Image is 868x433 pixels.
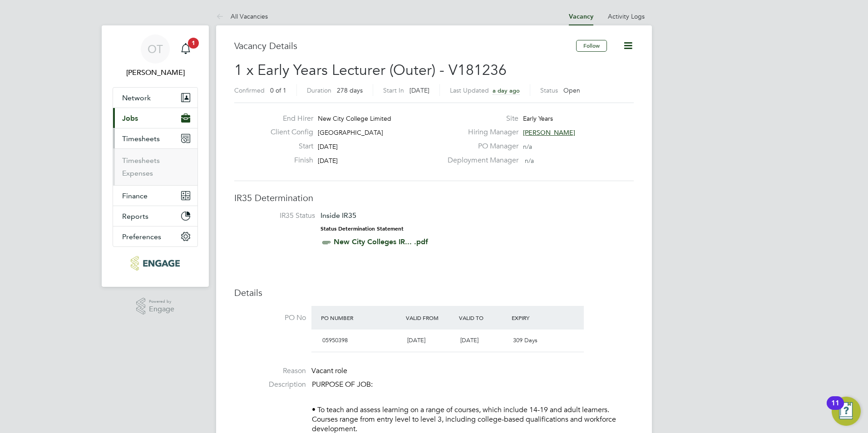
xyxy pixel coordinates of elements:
div: 11 [831,403,839,415]
a: Activity Logs [608,12,645,20]
button: Follow [576,40,607,52]
span: n/a [523,143,532,151]
a: Timesheets [122,156,160,165]
span: Timesheets [122,134,160,143]
button: Timesheets [113,128,197,148]
span: 05950398 [322,336,348,344]
label: Deployment Manager [442,156,518,165]
button: Open Resource Center, 11 new notifications [832,397,861,426]
span: [DATE] [407,336,425,344]
a: Go to home page [113,256,198,271]
a: New City Colleges IR... .pdf [334,237,428,246]
span: [DATE] [318,157,338,165]
span: Preferences [122,232,161,241]
label: Duration [307,86,331,94]
label: PO No [234,313,306,323]
label: Client Config [263,128,313,137]
span: OT [148,43,163,55]
span: [GEOGRAPHIC_DATA] [318,128,383,137]
div: Valid To [457,310,510,326]
span: Early Years [523,114,553,123]
h3: Vacancy Details [234,40,576,52]
div: Expiry [509,310,562,326]
span: Finance [122,192,148,200]
span: 0 of 1 [270,86,286,94]
span: Jobs [122,114,138,123]
span: Network [122,93,151,102]
label: Start [263,142,313,151]
strong: Status Determination Statement [321,226,404,232]
span: n/a [525,157,534,165]
h3: Details [234,287,634,299]
button: Network [113,88,197,108]
button: Preferences [113,226,197,246]
span: [PERSON_NAME] [523,128,575,137]
span: Reports [122,212,148,221]
span: Powered by [149,298,174,305]
label: PO Manager [442,142,518,151]
span: Vacant role [311,366,347,375]
span: Engage [149,305,174,313]
span: [DATE] [409,86,429,94]
a: Vacancy [569,13,593,20]
span: Inside IR35 [321,211,356,220]
a: 1 [177,34,195,64]
span: 1 x Early Years Lecturer (Outer) - V181236 [234,61,507,79]
span: [DATE] [460,336,478,344]
h3: IR35 Determination [234,192,634,204]
label: Last Updated [450,86,489,94]
span: 309 Days [513,336,538,344]
span: 278 days [337,86,363,94]
label: Confirmed [234,86,265,94]
label: Site [442,114,518,123]
button: Finance [113,186,197,206]
p: PURPOSE OF JOB: [312,380,634,389]
button: Jobs [113,108,197,128]
span: a day ago [493,87,520,94]
div: PO Number [319,310,404,326]
a: OT[PERSON_NAME] [113,34,198,78]
span: 1 [188,38,199,49]
span: New City College Limited [318,114,391,123]
label: Hiring Manager [442,128,518,137]
button: Reports [113,206,197,226]
span: Open [563,86,580,94]
img: huntereducation-logo-retina.png [131,256,179,271]
label: End Hirer [263,114,313,123]
label: Status [540,86,558,94]
nav: Main navigation [102,25,209,287]
label: IR35 Status [243,211,315,221]
a: Expenses [122,169,153,177]
div: Timesheets [113,148,197,185]
label: Start In [383,86,404,94]
label: Description [234,380,306,389]
a: All Vacancies [216,12,268,20]
span: [DATE] [318,143,338,151]
span: Olivia Triassi [113,67,198,78]
label: Reason [234,366,306,376]
div: Valid From [404,310,457,326]
a: Powered byEngage [136,298,175,315]
label: Finish [263,156,313,165]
